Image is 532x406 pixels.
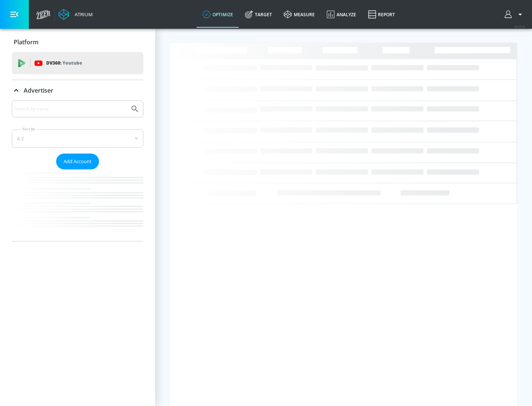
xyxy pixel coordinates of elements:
input: Search by name [15,104,127,114]
nav: list of Advertiser [12,169,143,241]
a: Analyze [321,1,362,28]
div: DV360: Youtube [12,52,143,74]
span: Add Account [64,157,92,166]
div: Advertiser [12,100,143,241]
a: optimize [197,1,239,28]
a: Report [362,1,401,28]
label: Sort By [21,127,37,131]
a: Target [239,1,278,28]
a: Atrium [58,9,93,20]
p: DV360: [46,59,82,67]
div: Advertiser [12,80,143,101]
button: Add Account [56,154,99,169]
div: Platform [12,32,143,52]
a: measure [278,1,321,28]
span: v 4.25.4 [514,24,525,28]
p: Youtube [62,59,82,67]
p: Advertiser [24,86,53,94]
div: Atrium [72,11,93,18]
div: A-Z [12,129,143,148]
p: Platform [14,38,38,46]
